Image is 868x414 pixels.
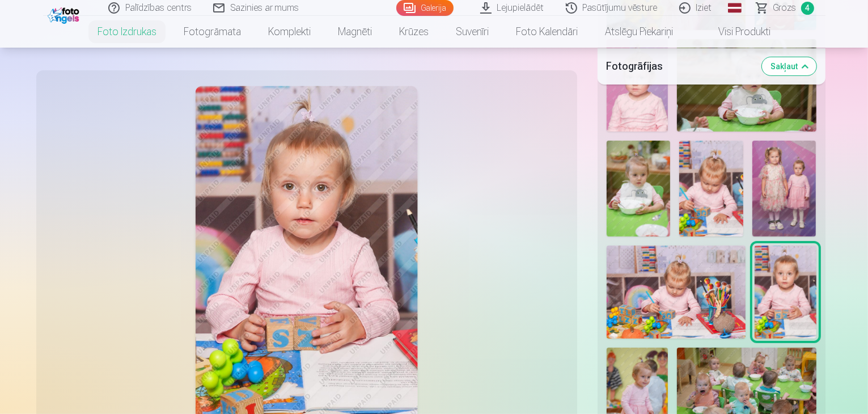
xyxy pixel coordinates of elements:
[762,57,816,75] button: Sakļaut
[170,16,255,48] a: Fotogrāmata
[84,16,170,48] a: Foto izdrukas
[607,58,753,74] h5: Fotogrāfijas
[48,5,82,24] img: /fa1
[324,16,386,48] a: Magnēti
[801,2,814,15] span: 4
[773,1,797,15] span: Grozs
[386,16,442,48] a: Krūzes
[502,16,591,48] a: Foto kalendāri
[442,16,502,48] a: Suvenīri
[687,16,784,48] a: Visi produkti
[255,16,324,48] a: Komplekti
[591,16,687,48] a: Atslēgu piekariņi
